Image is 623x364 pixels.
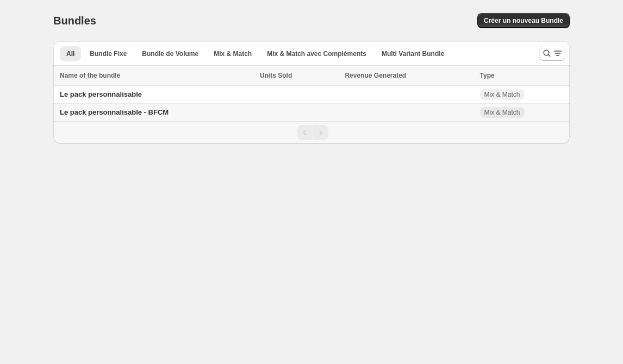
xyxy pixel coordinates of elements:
button: Revenue Generated [345,70,417,81]
button: Search and filter results [539,46,565,61]
span: Revenue Generated [345,70,406,81]
button: Units Sold [260,70,303,81]
span: Le pack personnalisable - BFCM [60,108,169,116]
span: Mix & Match [214,49,252,58]
span: Mix & Match [484,108,520,117]
span: All [66,49,74,58]
span: Units Sold [260,70,292,81]
span: Créer un nouveau Bundle [484,16,563,25]
span: Le pack personnalisable [60,90,142,98]
div: Type [480,70,563,81]
div: Name of the bundle [60,70,253,81]
span: Mix & Match [484,90,520,99]
h1: Bundles [53,14,96,27]
button: Créer un nouveau Bundle [477,13,570,28]
nav: Pagination [53,121,570,143]
span: Bundle de Volume [142,49,198,58]
span: Mix & Match avec Compléments [267,49,366,58]
span: Multi Variant Bundle [382,49,444,58]
span: Bundle Fixe [90,49,127,58]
